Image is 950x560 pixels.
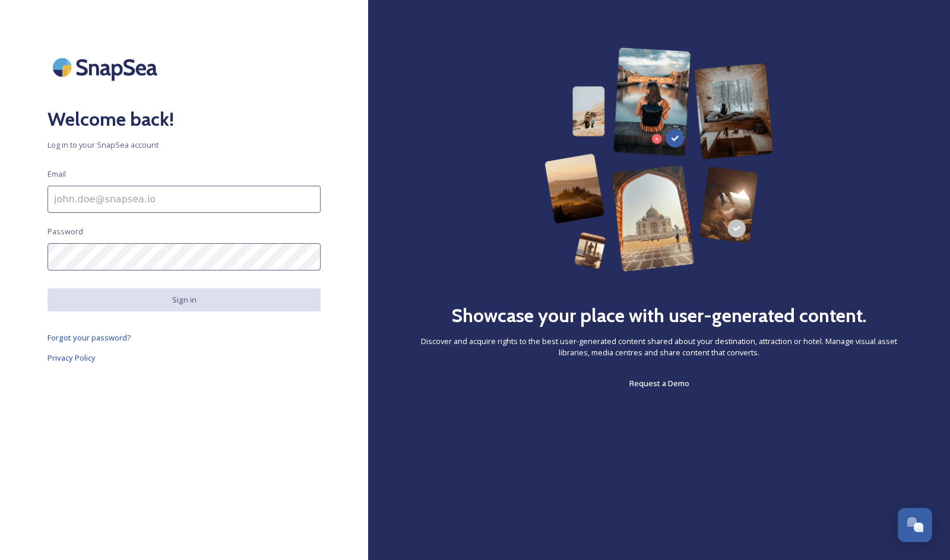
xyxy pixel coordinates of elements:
[47,332,131,343] span: Forgot your password?
[47,351,321,365] a: Privacy Policy
[416,336,902,358] span: Discover and acquire rights to the best user-generated content shared about your destination, att...
[451,301,867,330] h2: Showcase your place with user-generated content.
[47,186,321,213] input: john.doe@snapsea.io
[47,330,321,345] a: Forgot your password?
[47,139,321,151] span: Log in to your SnapSea account
[898,508,932,542] button: Open Chat
[629,376,689,390] a: Request a Demo
[629,378,689,389] span: Request a Demo
[47,105,321,133] h2: Welcome back!
[47,352,96,363] span: Privacy Policy
[47,226,83,237] span: Password
[47,47,166,87] img: SnapSea Logo
[544,47,773,272] img: 63b42ca75bacad526042e722_Group%20154-p-800.png
[47,168,66,180] span: Email
[47,288,321,311] button: Sign in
